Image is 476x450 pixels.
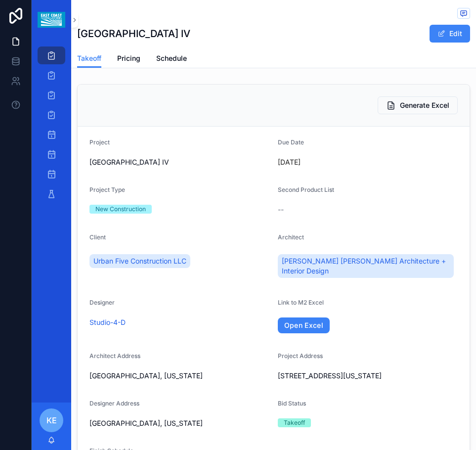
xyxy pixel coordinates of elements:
h1: [GEOGRAPHIC_DATA] IV [77,27,190,41]
span: [STREET_ADDRESS][US_STATE] [278,371,458,381]
a: Takeoff [77,49,101,68]
span: Designer Address [89,400,139,407]
img: App logo [38,12,65,28]
span: Client [89,233,106,241]
span: Due Date [278,138,304,146]
span: [GEOGRAPHIC_DATA] IV [89,157,270,167]
span: Designer [89,299,115,306]
span: Second Product List [278,186,334,193]
span: Bid Status [278,400,306,407]
span: [GEOGRAPHIC_DATA], [US_STATE] [89,371,270,381]
div: scrollable content [32,40,71,216]
div: New Construction [95,205,146,214]
span: Urban Five Construction LLC [93,256,186,266]
a: Urban Five Construction LLC [89,254,190,268]
span: Generate Excel [400,100,449,110]
span: Architect Address [89,352,140,360]
span: KE [46,414,57,426]
span: Schedule [156,53,187,63]
button: Generate Excel [378,96,458,114]
span: Project [89,138,110,146]
a: Pricing [117,49,140,69]
span: Pricing [117,53,140,63]
a: [PERSON_NAME] [PERSON_NAME] Architecture + Interior Design [278,254,454,278]
p: [DATE] [278,157,301,167]
span: Project Type [89,186,125,193]
span: Takeoff [77,53,101,63]
a: Open Excel [278,317,330,333]
span: Link to M2 Excel [278,299,324,306]
span: Architect [278,233,304,241]
div: Takeoff [284,418,305,427]
a: Studio-4-D [89,317,126,327]
a: Schedule [156,49,187,69]
span: [GEOGRAPHIC_DATA], [US_STATE] [89,418,270,428]
span: -- [278,205,284,215]
button: Edit [430,25,470,43]
span: Project Address [278,352,323,360]
span: [PERSON_NAME] [PERSON_NAME] Architecture + Interior Design [282,256,450,276]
